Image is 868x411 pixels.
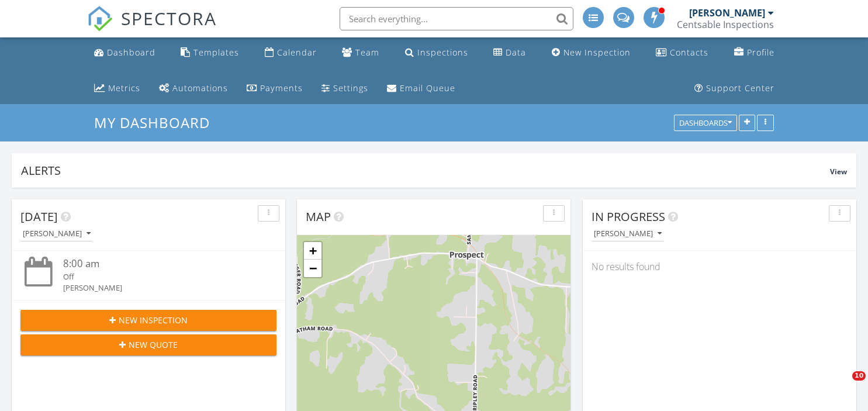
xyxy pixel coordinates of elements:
button: [PERSON_NAME] [592,226,664,242]
div: Metrics [108,82,140,94]
div: [PERSON_NAME] [594,230,662,238]
div: Inspections [417,47,468,58]
span: View [830,167,847,177]
span: In Progress [592,209,665,225]
div: [PERSON_NAME] [23,230,91,238]
a: Metrics [89,78,145,99]
div: Email Queue [400,82,455,94]
a: Zoom in [304,242,321,260]
div: Templates [193,47,239,58]
div: New Inspection [563,47,631,58]
span: New Quote [129,339,178,351]
div: [PERSON_NAME] [689,7,765,19]
a: Zoom out [304,260,321,277]
div: Data [506,47,526,58]
a: Calendar [260,42,321,64]
button: New Quote [20,334,276,355]
a: Data [489,42,531,64]
div: Profile [747,47,774,58]
a: Email Queue [382,78,460,99]
a: Automations (Basic) [154,78,233,99]
a: My Dashboard [94,113,220,132]
div: Team [355,47,379,58]
div: Centsable Inspections [677,19,774,30]
a: SPECTORA [87,16,217,40]
a: New Inspection [547,42,635,64]
div: Payments [260,82,303,94]
a: Company Profile [729,42,779,64]
div: Settings [333,82,368,94]
a: Support Center [690,78,779,99]
div: Dashboard [107,47,155,58]
button: [PERSON_NAME] [20,226,93,242]
div: Dashboards [679,119,732,127]
button: Dashboards [674,115,737,132]
span: Map [306,209,331,225]
iframe: Intercom live chat [828,371,856,399]
div: 8:00 am [63,257,255,271]
a: Payments [242,78,307,99]
div: Contacts [670,47,708,58]
div: No results found [583,251,856,282]
span: [DATE] [20,209,58,225]
span: New Inspection [119,314,188,326]
img: The Best Home Inspection Software - Spectora [87,6,113,32]
a: Settings [317,78,373,99]
input: Search everything... [340,7,573,30]
span: 10 [852,371,866,381]
div: Alerts [21,163,830,178]
div: [PERSON_NAME] [63,282,255,293]
div: Calendar [277,47,317,58]
span: SPECTORA [121,6,217,30]
button: New Inspection [20,310,276,331]
div: Off [63,271,255,282]
div: Support Center [706,82,774,94]
div: Automations [172,82,228,94]
a: Contacts [651,42,713,64]
a: Templates [176,42,244,64]
a: Inspections [400,42,473,64]
a: Dashboard [89,42,160,64]
a: Team [337,42,384,64]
